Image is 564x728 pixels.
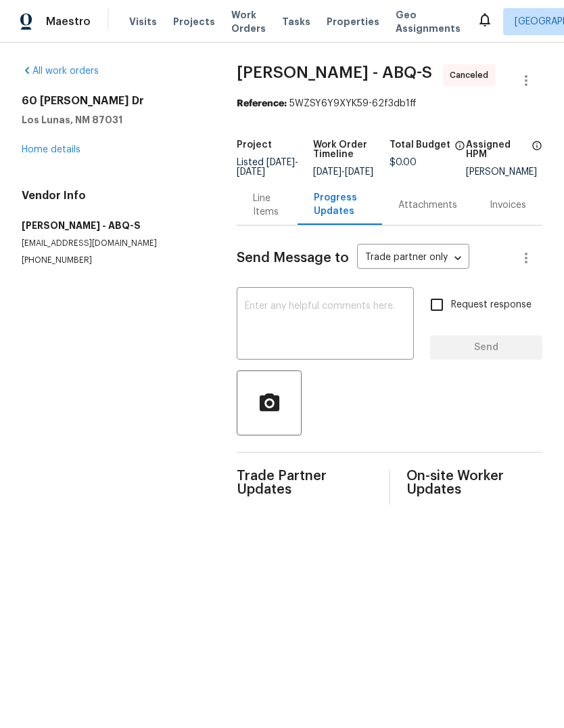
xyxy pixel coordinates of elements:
[396,8,461,35] span: Geo Assignments
[313,167,373,177] span: -
[22,189,204,202] h4: Vendor Info
[466,140,527,159] h5: Assigned HPM
[22,66,99,76] a: All work orders
[454,140,465,158] span: The total cost of line items that have been proposed by Opendoor. This sum includes line items th...
[22,219,204,232] h5: [PERSON_NAME] - ABQ-S
[237,167,265,177] span: [DATE]
[390,158,417,167] span: $0.00
[22,145,80,154] a: Home details
[237,158,298,177] span: -
[406,469,542,496] span: On-site Worker Updates
[451,298,532,312] span: Request response
[450,68,494,82] span: Canceled
[314,191,366,218] div: Progress Updates
[266,158,295,167] span: [DATE]
[22,238,204,249] p: [EMAIL_ADDRESS][DOMAIN_NAME]
[398,198,457,212] div: Attachments
[237,140,272,150] h5: Project
[327,15,379,28] span: Properties
[237,251,349,265] span: Send Message to
[282,17,310,26] span: Tasks
[313,140,390,159] h5: Work Order Timeline
[22,113,204,127] h5: Los Lunas, NM 87031
[490,198,526,212] div: Invoices
[466,167,542,177] div: [PERSON_NAME]
[345,167,373,177] span: [DATE]
[237,158,298,177] span: Listed
[237,469,373,496] span: Trade Partner Updates
[237,97,542,110] div: 5WZSY6Y9XYK59-62f3db1ff
[46,15,91,28] span: Maestro
[231,8,266,35] span: Work Orders
[253,192,281,219] div: Line Items
[22,255,204,266] p: [PHONE_NUMBER]
[237,64,432,81] span: [PERSON_NAME] - ABQ-S
[390,140,450,150] h5: Total Budget
[237,99,287,108] b: Reference:
[129,15,157,28] span: Visits
[357,247,469,270] div: Trade partner only
[22,94,204,108] h2: 60 [PERSON_NAME] Dr
[532,140,542,167] span: The hpm assigned to this work order.
[313,167,342,177] span: [DATE]
[173,15,215,28] span: Projects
